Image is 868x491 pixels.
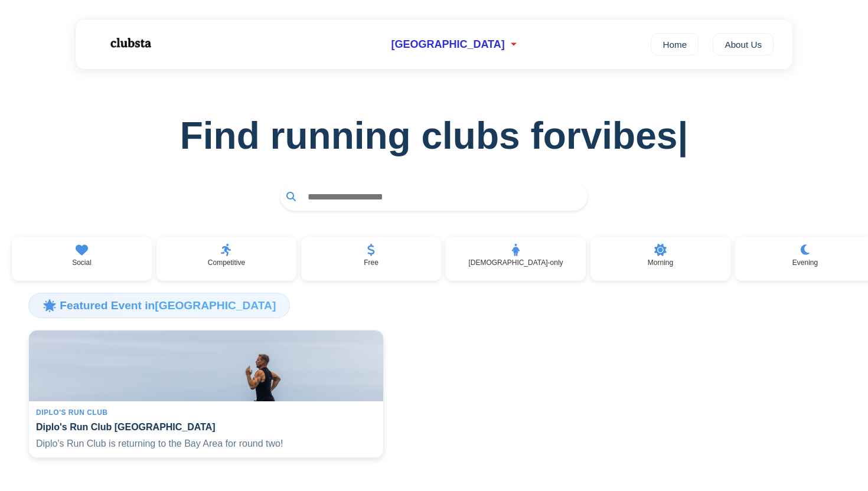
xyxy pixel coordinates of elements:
[28,293,290,317] h3: 🌟 Featured Event in [GEOGRAPHIC_DATA]
[651,33,699,55] a: Home
[677,114,688,157] span: |
[792,258,818,267] p: Evening
[29,330,383,401] img: Diplo's Run Club San Francisco
[72,258,92,267] p: Social
[36,421,376,433] h4: Diplo's Run Club [GEOGRAPHIC_DATA]
[581,114,688,158] span: vibes
[391,38,504,51] span: [GEOGRAPHIC_DATA]
[36,408,376,417] div: Diplo's Run Club
[36,437,376,450] p: Diplo's Run Club is returning to the Bay Area for round two!
[648,258,673,267] p: Morning
[19,114,849,158] h1: Find running clubs for
[208,258,245,267] p: Competitive
[94,28,165,58] img: Logo
[364,258,378,267] p: Free
[468,258,563,267] p: [DEMOGRAPHIC_DATA]-only
[713,33,774,55] a: About Us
